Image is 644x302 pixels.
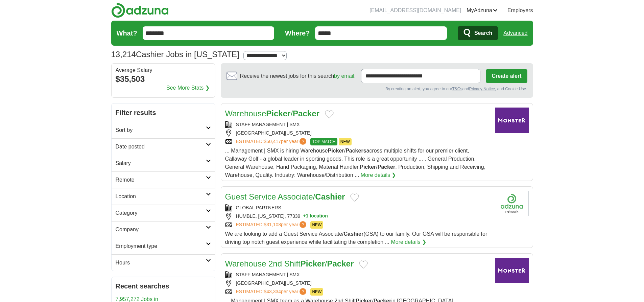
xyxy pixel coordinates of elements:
strong: Picker [360,164,376,170]
span: NEW [310,288,323,296]
div: STAFF MANAGEMENT | SMX [225,121,490,128]
a: T&Cs [452,87,462,91]
img: Company logo [495,108,529,133]
a: Employers [507,6,533,15]
button: Add to favorite jobs [359,260,368,269]
label: Where? [285,28,310,38]
a: Salary [112,155,215,171]
span: Search [474,26,492,40]
a: Privacy Notice [469,87,495,91]
a: Advanced [503,26,527,40]
a: Guest Service Associate/Cashier [225,192,345,201]
img: Adzuna logo [111,3,169,18]
div: STAFF MANAGEMENT | SMX [225,271,490,278]
strong: Packer [378,164,396,170]
div: Average Salary [116,68,211,73]
span: ... Management | SMX is hiring Warehouse / across multiple shifts for our premier client, Callawa... [225,148,486,178]
h2: Category [116,209,206,217]
h2: Date posted [116,143,206,151]
strong: Picker [301,259,325,268]
h2: Remote [116,176,206,184]
span: $31,108 [264,222,281,227]
a: Date posted [112,138,215,155]
div: [GEOGRAPHIC_DATA][US_STATE] [225,130,490,137]
a: GLOBAL PARTNERS [236,205,281,210]
span: $43,334 [264,289,281,294]
span: $50,417 [264,139,281,144]
span: Receive the newest jobs for this search : [240,72,356,80]
strong: Cashier [315,192,345,201]
label: What? [117,28,137,38]
strong: Packer [293,109,319,118]
img: Global Partners logo [495,191,529,216]
a: Company [112,221,215,238]
a: MyAdzuna [467,6,498,15]
a: ESTIMATED:$43,334per year? [236,288,308,296]
strong: Cashier [344,231,364,237]
h2: Location [116,192,206,201]
strong: Packer [327,259,354,268]
button: Search [458,26,498,40]
a: More details ❯ [361,171,396,179]
a: Remote [112,171,215,188]
span: 13,214 [111,48,136,61]
a: WarehousePicker/Packer [225,109,319,118]
span: We are looking to add a Guest Service Associate/ (GSA) to our family. Our GSA will be responsible... [225,231,487,245]
li: [EMAIL_ADDRESS][DOMAIN_NAME] [369,6,461,15]
button: Add to favorite jobs [325,110,334,118]
strong: Picker [266,109,290,118]
h2: Hours [116,259,206,267]
div: $35,503 [116,73,211,85]
span: TOP MATCH [310,138,337,145]
a: Warehouse 2nd ShiftPicker/Packer [225,259,354,268]
span: NEW [339,138,352,145]
h2: Recent searches [116,281,211,291]
h2: Company [116,226,206,234]
button: Add to favorite jobs [350,193,359,202]
span: ? [300,221,306,228]
span: NEW [310,221,323,229]
strong: Picker [328,148,344,154]
a: by email [334,73,354,79]
strong: Packers [345,148,366,154]
button: Create alert [486,69,527,83]
div: HUMBLE, [US_STATE], 77339 [225,213,490,220]
a: See More Stats ❯ [166,84,210,92]
span: ? [300,288,306,295]
h2: Filter results [112,103,215,122]
h2: Sort by [116,126,206,134]
a: Category [112,205,215,221]
div: By creating an alert, you agree to our and , and Cookie Use. [226,86,527,92]
h2: Employment type [116,242,206,250]
div: [GEOGRAPHIC_DATA][US_STATE] [225,280,490,287]
a: More details ❯ [391,238,426,246]
a: Location [112,188,215,205]
h2: Salary [116,159,206,167]
h1: Cashier Jobs in [US_STATE] [111,50,239,59]
a: ESTIMATED:$50,417per year? [236,138,308,145]
span: ? [300,138,306,145]
a: Sort by [112,122,215,138]
img: Company logo [495,258,529,283]
button: +1 location [303,213,328,220]
span: + [303,213,306,220]
a: Hours [112,254,215,271]
a: ESTIMATED:$31,108per year? [236,221,308,229]
a: Employment type [112,238,215,254]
